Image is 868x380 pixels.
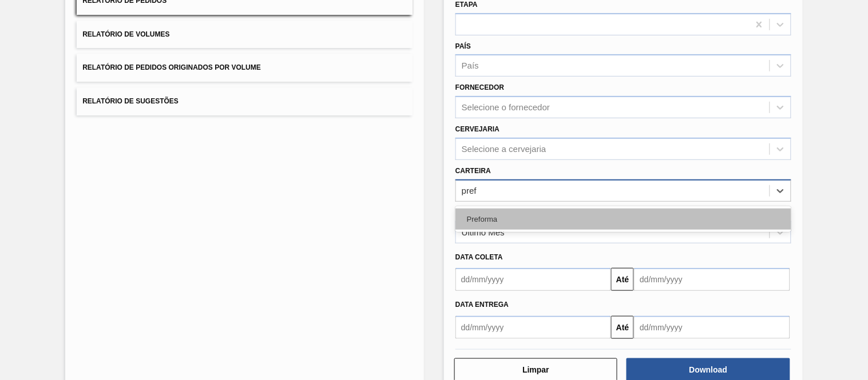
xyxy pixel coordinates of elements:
label: País [455,42,471,50]
input: dd/mm/yyyy [634,268,790,291]
label: Fornecedor [455,83,504,91]
span: Data coleta [455,253,503,261]
div: Selecione o fornecedor [462,103,550,113]
span: Relatório de Volumes [82,30,169,38]
span: Relatório de Sugestões [82,97,179,105]
label: Cervejaria [455,125,500,133]
input: dd/mm/yyyy [634,316,790,339]
input: dd/mm/yyyy [455,268,611,291]
div: Último Mês [462,227,505,237]
div: País [462,61,479,71]
div: Selecione a cervejaria [462,144,546,154]
button: Até [611,316,634,339]
span: Data entrega [455,301,509,309]
button: Até [611,268,634,291]
label: Carteira [455,167,491,175]
span: Relatório de Pedidos Originados por Volume [82,63,261,71]
input: dd/mm/yyyy [455,316,611,339]
button: Relatório de Volumes [77,21,413,49]
button: Relatório de Sugestões [77,87,413,115]
button: Relatório de Pedidos Originados por Volume [77,54,413,82]
div: Preforma [455,209,791,230]
label: Etapa [455,1,478,9]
